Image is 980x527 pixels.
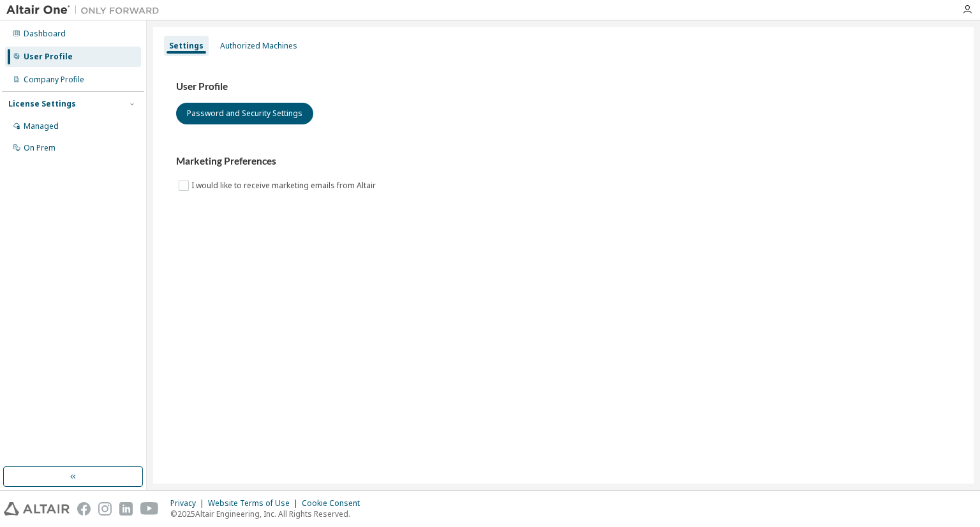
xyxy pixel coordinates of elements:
div: Company Profile [24,75,84,85]
div: Authorized Machines [220,41,297,51]
div: Privacy [170,498,208,508]
div: Settings [169,41,204,51]
img: youtube.svg [140,502,159,516]
div: On Prem [24,143,56,153]
img: altair_logo.svg [4,502,70,516]
label: I would like to receive marketing emails from Altair [191,178,378,193]
h3: Marketing Preferences [176,155,951,168]
div: Website Terms of Use [208,498,302,508]
div: User Profile [24,52,73,62]
img: instagram.svg [98,502,112,516]
div: Dashboard [24,29,66,39]
img: facebook.svg [77,502,91,516]
div: License Settings [8,99,76,109]
div: Managed [24,121,59,131]
div: Cookie Consent [302,498,367,508]
img: Altair One [6,4,166,17]
p: © 2025 Altair Engineering, Inc. All Rights Reserved. [170,508,367,519]
img: linkedin.svg [119,502,133,516]
h3: User Profile [176,80,951,93]
button: Password and Security Settings [176,103,313,124]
